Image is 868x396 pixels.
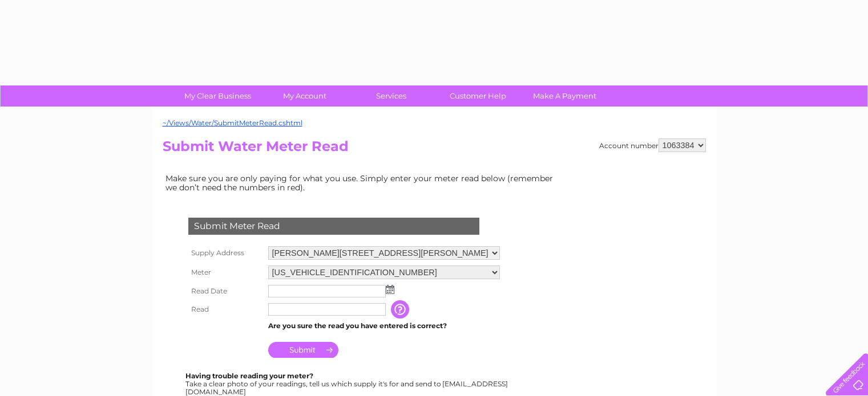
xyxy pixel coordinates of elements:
h2: Submit Water Meter Read [163,138,706,160]
th: Meter [185,263,265,282]
input: Information [391,300,411,319]
b: Having trouble reading your meter? [185,371,313,380]
a: Make A Payment [518,85,612,107]
img: ... [386,285,394,294]
div: Submit Meter Read [188,218,479,235]
td: Make sure you are only paying for what you use. Simply enter your meter read below (remember we d... [163,171,562,195]
div: Account number [599,138,706,152]
th: Read Date [185,282,265,300]
th: Supply Address [185,243,265,263]
th: Read [185,300,265,319]
a: Services [344,85,438,107]
td: Are you sure the read you have entered is correct? [265,319,503,333]
a: My Account [257,85,352,107]
a: Customer Help [431,85,525,107]
div: Take a clear photo of your readings, tell us which supply it's for and send to [EMAIL_ADDRESS][DO... [185,372,510,395]
input: Submit [268,342,338,358]
a: ~/Views/Water/SubmitMeterRead.cshtml [163,119,302,127]
a: My Clear Business [171,85,265,107]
